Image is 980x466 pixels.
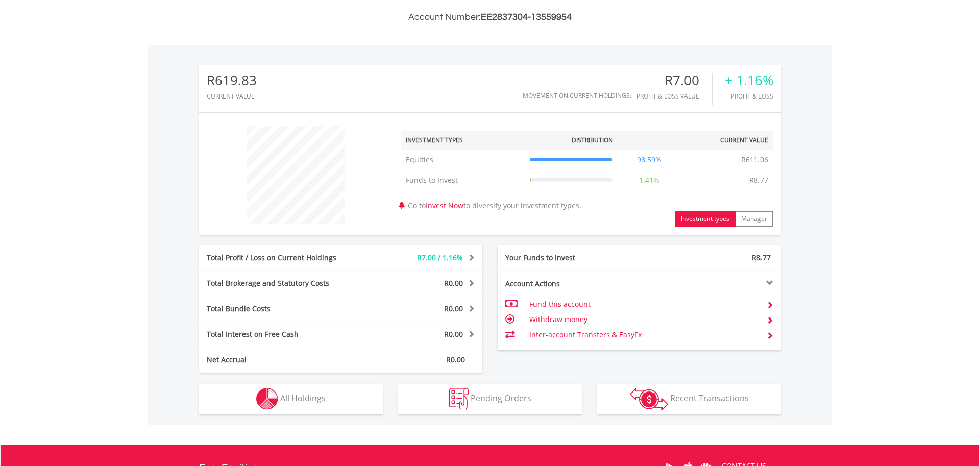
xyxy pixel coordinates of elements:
div: + 1.16% [725,73,773,88]
div: Account Actions [498,279,640,289]
div: Profit & Loss [725,93,773,100]
span: All Holdings [280,393,326,404]
div: Total Brokerage and Statutory Costs [199,278,364,288]
div: Go to to diversify your investment types. [393,120,781,227]
span: R7.00 / 1.16% [417,253,463,262]
td: Withdraw money [529,312,758,327]
span: R0.00 [444,329,463,339]
td: Fund this account [529,297,758,312]
div: Net Accrual [199,355,364,365]
div: Total Bundle Costs [199,304,364,314]
button: Recent Transactions [597,384,781,414]
div: Your Funds to Invest [498,253,640,263]
td: 1.41% [618,170,680,190]
span: R0.00 [446,355,465,364]
button: Manager [735,211,773,227]
h3: Account Number: [199,10,781,24]
span: R8.77 [752,253,771,262]
td: R611.06 [736,150,773,170]
div: CURRENT VALUE [207,93,257,100]
span: Recent Transactions [670,393,749,404]
td: Funds to Invest [401,170,525,190]
div: Distribution [572,136,613,144]
div: Total Profit / Loss on Current Holdings [199,253,364,263]
div: Profit & Loss Value [636,93,712,100]
span: Pending Orders [471,393,531,404]
span: R0.00 [444,304,463,313]
div: Movement on Current Holdings: [523,92,631,99]
div: R7.00 [636,73,712,88]
td: 98.59% [618,150,680,170]
span: EE2837304-13559954 [481,12,572,22]
img: pending_instructions-wht.png [449,388,469,410]
td: Equities [401,150,525,170]
div: R619.83 [207,73,257,88]
button: Investment types [675,211,736,227]
div: Total Interest on Free Cash [199,329,364,339]
th: Current Value [680,131,773,150]
span: R0.00 [444,278,463,288]
button: Pending Orders [398,384,582,414]
img: transactions-zar-wht.png [630,388,668,410]
button: All Holdings [199,384,383,414]
a: Invest Now [426,201,463,210]
img: holdings-wht.png [256,388,278,410]
td: Inter-account Transfers & EasyFx [529,327,758,342]
td: R8.77 [744,170,773,190]
th: Investment Types [401,131,525,150]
